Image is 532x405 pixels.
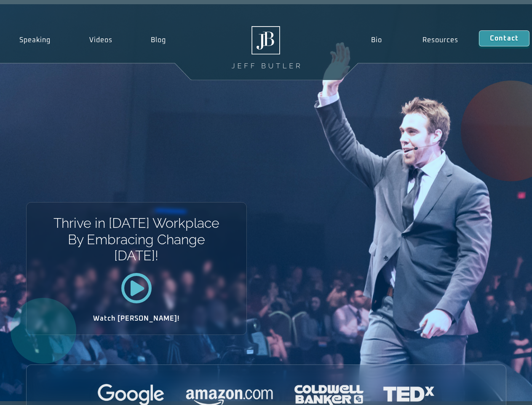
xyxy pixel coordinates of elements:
[350,30,479,50] nav: Menu
[53,215,220,264] h1: Thrive in [DATE] Workplace By Embracing Change [DATE]!
[490,35,519,42] span: Contact
[479,30,529,46] a: Contact
[70,30,132,50] a: Videos
[131,30,185,50] a: Blog
[350,30,402,50] a: Bio
[56,315,217,322] h2: Watch [PERSON_NAME]!
[402,30,479,50] a: Resources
